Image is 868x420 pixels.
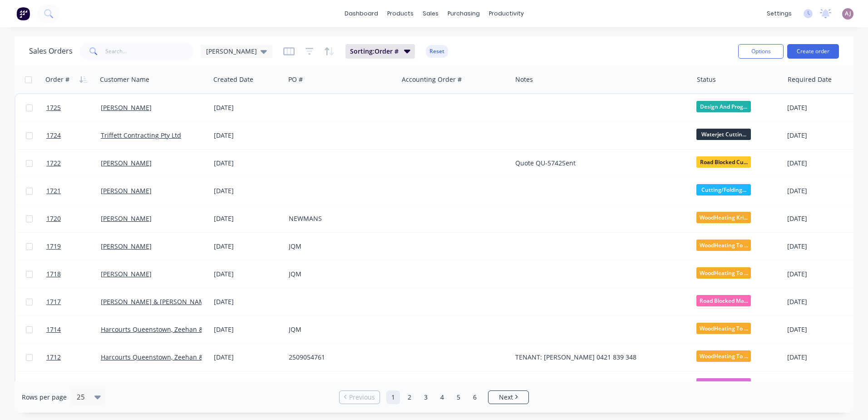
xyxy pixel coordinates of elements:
[402,75,462,84] div: Accounting Order #
[101,270,152,278] a: [PERSON_NAME]
[696,378,751,390] span: Road Blocked Po...
[696,156,751,168] span: Road Blocked Cu...
[101,159,152,167] a: [PERSON_NAME]
[46,325,61,334] span: 1714
[345,44,415,59] button: Sorting:Order #
[787,353,859,362] div: [DATE]
[468,390,482,404] a: Page 6
[383,7,418,20] div: products
[696,295,751,306] span: Road Blocked Ma...
[289,325,390,334] div: JQM
[488,393,528,402] a: Next page
[213,75,253,84] div: Created Date
[101,325,256,334] a: Harcourts Queenstown, Zeehan & [PERSON_NAME]
[403,390,416,404] a: Page 2
[46,288,101,315] a: 1717
[845,10,851,18] span: AJ
[787,297,859,306] div: [DATE]
[46,353,61,362] span: 1712
[22,393,67,402] span: Rows per page
[787,131,859,140] div: [DATE]
[350,47,399,56] span: Sorting: Order #
[214,325,281,334] div: [DATE]
[499,393,513,402] span: Next
[101,242,152,250] a: [PERSON_NAME]
[46,270,61,279] span: 1718
[289,270,390,279] div: JQM
[206,46,257,56] span: [PERSON_NAME]
[443,7,484,20] div: purchasing
[288,75,303,84] div: PO #
[29,47,73,55] h1: Sales Orders
[46,297,61,306] span: 1717
[418,7,443,20] div: sales
[214,270,281,279] div: [DATE]
[289,353,390,362] div: 2509054761
[340,393,380,402] a: Previous page
[46,233,101,260] a: 1719
[515,353,681,362] div: TENANT: [PERSON_NAME] 0421 839 348
[16,7,30,20] img: Factory
[214,159,281,168] div: [DATE]
[101,353,256,361] a: Harcourts Queenstown, Zeehan & [PERSON_NAME]
[787,103,859,112] div: [DATE]
[289,242,390,251] div: JQM
[46,150,101,177] a: 1722
[788,75,832,84] div: Required Date
[515,380,681,390] div: Qu-5728 Price is incorrect on Po, Email was sent to [GEOGRAPHIC_DATA] about this.
[696,184,751,195] span: Cutting/Folding...
[452,390,465,404] a: Page 5
[289,214,390,223] div: NEWMANS
[46,186,61,195] span: 1721
[484,7,528,20] div: productivity
[787,214,859,223] div: [DATE]
[289,380,390,390] div: 146538
[46,122,101,149] a: 1724
[46,260,101,288] a: 1718
[214,297,281,306] div: [DATE]
[46,131,61,140] span: 1724
[46,214,61,223] span: 1720
[46,380,61,390] span: 1709
[46,316,101,343] a: 1714
[696,240,751,251] span: WoodHeating To ...
[214,380,281,390] div: [DATE]
[105,42,194,60] input: Search...
[435,390,449,404] a: Page 4
[696,267,751,279] span: WoodHeating To ...
[787,270,859,279] div: [DATE]
[46,159,61,168] span: 1722
[46,94,101,121] a: 1725
[46,205,101,232] a: 1720
[101,103,152,112] a: [PERSON_NAME]
[46,103,61,112] span: 1725
[696,212,751,223] span: WoodHeating Kri...
[340,7,383,20] a: dashboard
[426,45,448,58] button: Reset
[214,214,281,223] div: [DATE]
[335,390,533,404] ul: Pagination
[214,242,281,251] div: [DATE]
[214,103,281,112] div: [DATE]
[696,350,751,362] span: WoodHeating To ...
[46,371,101,399] a: 1709
[515,75,533,84] div: Notes
[762,7,796,20] div: settings
[46,177,101,205] a: 1721
[697,75,716,84] div: Status
[419,390,433,404] a: Page 3
[787,159,859,168] div: [DATE]
[46,242,61,251] span: 1719
[214,353,281,362] div: [DATE]
[787,242,859,251] div: [DATE]
[696,323,751,334] span: WoodHeating To ...
[787,186,859,195] div: [DATE]
[386,390,400,404] a: Page 1 is your current page
[45,75,69,84] div: Order #
[101,131,181,140] a: Triffett Contracting Pty Ltd
[787,44,839,59] button: Create order
[101,297,211,306] a: [PERSON_NAME] & [PERSON_NAME]
[787,380,859,390] div: [DATE]
[738,44,784,59] button: Options
[100,75,149,84] div: Customer Name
